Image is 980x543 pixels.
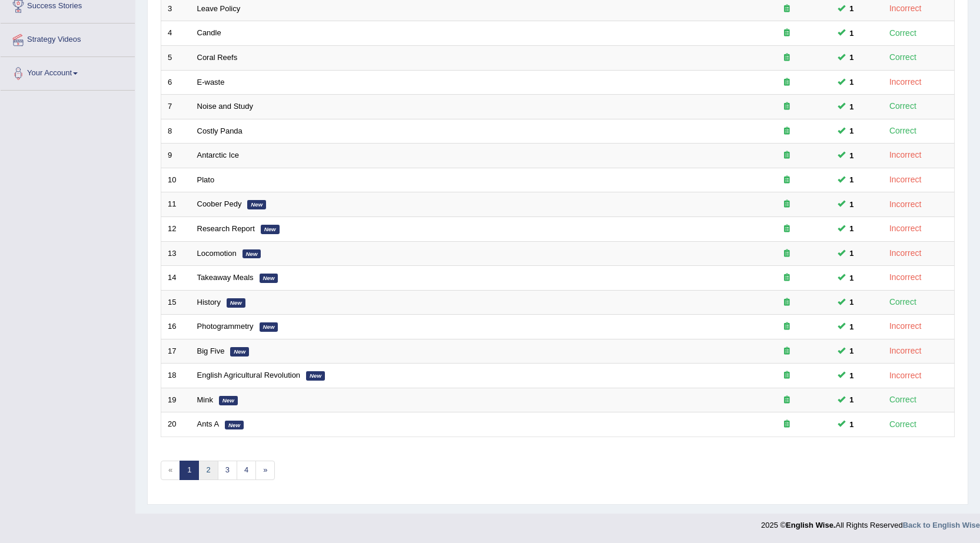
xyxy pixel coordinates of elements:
div: Incorrect [885,369,926,382]
div: Exam occurring question [749,321,825,332]
div: Exam occurring question [749,272,825,284]
div: Incorrect [885,148,926,162]
td: 6 [161,70,191,95]
div: Exam occurring question [749,126,825,137]
div: Exam occurring question [749,28,825,39]
span: You can still take this question [845,369,859,382]
td: 10 [161,168,191,192]
td: 4 [161,21,191,46]
div: Exam occurring question [749,370,825,381]
span: You can still take this question [845,51,859,64]
a: » [255,461,275,480]
div: Incorrect [885,222,926,235]
td: 7 [161,95,191,119]
span: « [161,461,180,480]
span: You can still take this question [845,174,859,186]
a: 4 [237,461,256,480]
div: Exam occurring question [749,52,825,64]
div: Incorrect [885,344,926,358]
a: E-waste [197,78,225,86]
div: Incorrect [885,246,926,260]
a: 2 [198,461,218,480]
div: Incorrect [885,319,926,333]
a: Antarctic Ice [197,151,240,159]
a: Locomotion [197,249,237,258]
a: Strategy Videos [1,24,135,53]
a: Your Account [1,57,135,86]
span: You can still take this question [845,321,859,333]
div: Exam occurring question [749,199,825,210]
a: Coober Pedy [197,199,242,208]
em: New [306,371,325,381]
td: 18 [161,364,191,388]
td: 19 [161,388,191,412]
em: New [260,274,278,283]
em: New [230,347,249,357]
a: Ants A [197,419,220,428]
div: Incorrect [885,2,926,15]
td: 5 [161,46,191,71]
td: 8 [161,119,191,144]
em: New [219,396,238,405]
div: Incorrect [885,75,926,89]
span: You can still take this question [845,198,859,211]
td: 14 [161,266,191,291]
div: Correct [885,393,922,407]
span: You can still take this question [845,345,859,357]
span: You can still take this question [845,296,859,308]
a: Takeaway Meals [197,273,254,282]
div: Exam occurring question [749,395,825,406]
span: You can still take this question [845,101,859,113]
td: 15 [161,290,191,315]
em: New [247,200,266,209]
td: 9 [161,144,191,168]
div: Correct [885,124,922,138]
div: Correct [885,26,922,40]
td: 12 [161,216,191,241]
a: 1 [180,461,199,480]
div: Correct [885,418,922,431]
div: Exam occurring question [749,419,825,430]
div: Incorrect [885,173,926,186]
a: Back to English Wise [903,521,980,529]
div: Incorrect [885,271,926,284]
a: Candle [197,28,221,37]
td: 16 [161,315,191,339]
a: 3 [218,461,237,480]
span: You can still take this question [845,394,859,406]
a: History [197,298,221,307]
div: Exam occurring question [749,248,825,259]
span: You can still take this question [845,222,859,235]
div: Exam occurring question [749,150,825,161]
div: Exam occurring question [749,77,825,88]
em: New [260,322,278,332]
em: New [227,298,245,308]
div: 2025 © All Rights Reserved [761,514,980,531]
span: You can still take this question [845,27,859,39]
a: Research Report [197,224,255,233]
div: Correct [885,295,922,309]
div: Exam occurring question [749,4,825,15]
a: Noise and Study [197,102,253,111]
span: You can still take this question [845,418,859,431]
a: Coral Reefs [197,53,238,62]
span: You can still take this question [845,272,859,284]
a: English Agricultural Revolution [197,371,301,379]
div: Exam occurring question [749,346,825,357]
div: Exam occurring question [749,101,825,112]
td: 11 [161,192,191,217]
td: 13 [161,241,191,266]
div: Incorrect [885,198,926,211]
a: Mink [197,395,213,404]
a: Costly Panda [197,126,242,135]
a: Big Five [197,347,225,355]
em: New [225,421,244,430]
div: Correct [885,99,922,113]
div: Exam occurring question [749,175,825,186]
span: You can still take this question [845,247,859,259]
a: Leave Policy [197,4,241,13]
td: 17 [161,339,191,364]
div: Exam occurring question [749,297,825,308]
td: 20 [161,412,191,437]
